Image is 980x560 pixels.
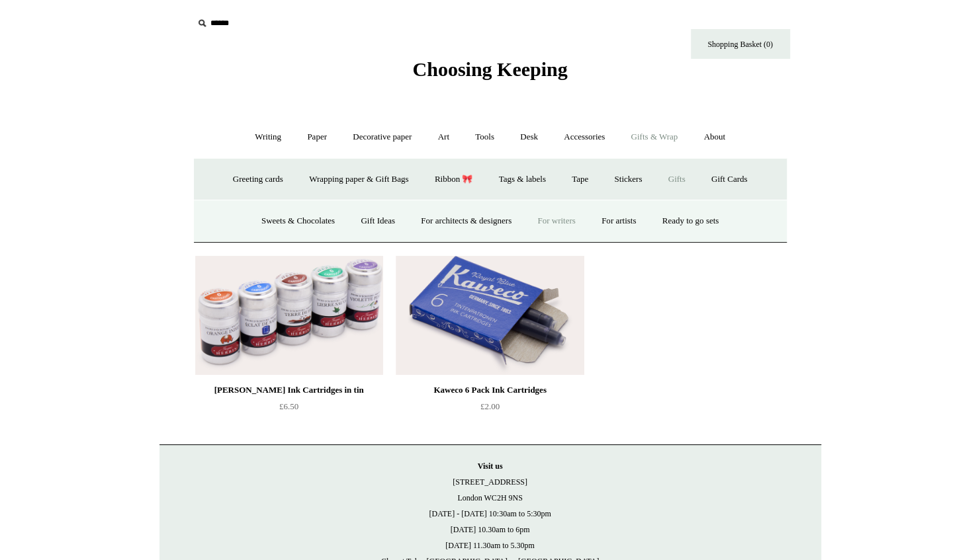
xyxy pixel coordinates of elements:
a: Sweets & Chocolates [249,204,347,239]
strong: Visit us [478,461,503,471]
a: Writing [243,120,293,155]
a: For writers [525,204,587,239]
a: For architects & designers [409,204,523,239]
a: Shopping Basket (0) [691,29,790,59]
a: Gift Ideas [349,204,407,239]
a: Stickers [602,162,654,197]
a: Greeting cards [221,162,295,197]
a: Paper [295,120,339,155]
a: Choosing Keeping [412,69,567,78]
a: Tags & labels [487,162,558,197]
a: Accessories [552,120,617,155]
span: £6.50 [279,401,298,411]
a: [PERSON_NAME] Ink Cartridges in tin £6.50 [195,382,383,436]
a: Ribbon 🎀 [423,162,485,197]
img: J. Herbin Ink Cartridges in tin [195,256,383,375]
a: Desk [508,120,550,155]
a: For artists [590,204,648,239]
img: Kaweco 6 Pack Ink Cartridges [396,256,584,375]
a: Ready to go sets [650,204,731,239]
a: Kaweco 6 Pack Ink Cartridges Kaweco 6 Pack Ink Cartridges [396,256,584,375]
a: Wrapping paper & Gift Bags [297,162,420,197]
a: Tape [560,162,600,197]
a: Gifts & Wrap [619,120,690,155]
div: [PERSON_NAME] Ink Cartridges in tin [199,382,380,398]
a: Art [426,120,461,155]
a: Gift Cards [699,162,760,197]
span: £2.00 [480,401,500,411]
a: About [691,120,737,155]
a: Gifts [656,162,697,197]
a: Decorative paper [341,120,423,155]
span: Choosing Keeping [412,58,567,80]
a: J. Herbin Ink Cartridges in tin J. Herbin Ink Cartridges in tin [195,256,383,375]
a: Kaweco 6 Pack Ink Cartridges £2.00 [396,382,584,436]
div: Kaweco 6 Pack Ink Cartridges [399,382,580,398]
a: Tools [463,120,506,155]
